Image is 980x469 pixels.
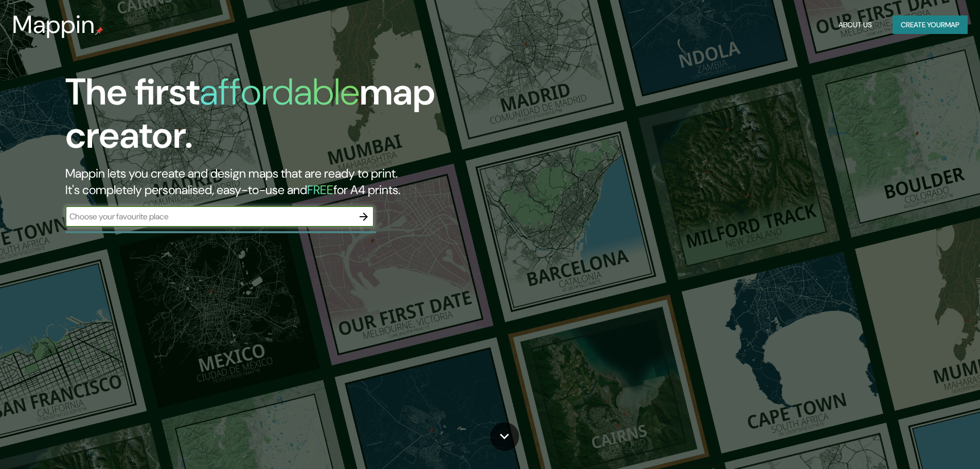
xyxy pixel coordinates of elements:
[12,10,95,39] h3: Mappin
[65,211,353,222] input: Choose your favourite place
[65,71,556,165] h1: The first map creator.
[307,182,333,198] h5: FREE
[834,15,876,34] button: About Us
[95,27,103,35] img: mappin-pin
[893,15,968,34] button: Create yourmap
[65,165,556,198] h2: Mappin lets you create and design maps that are ready to print. It's completely personalised, eas...
[200,68,360,116] h1: affordable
